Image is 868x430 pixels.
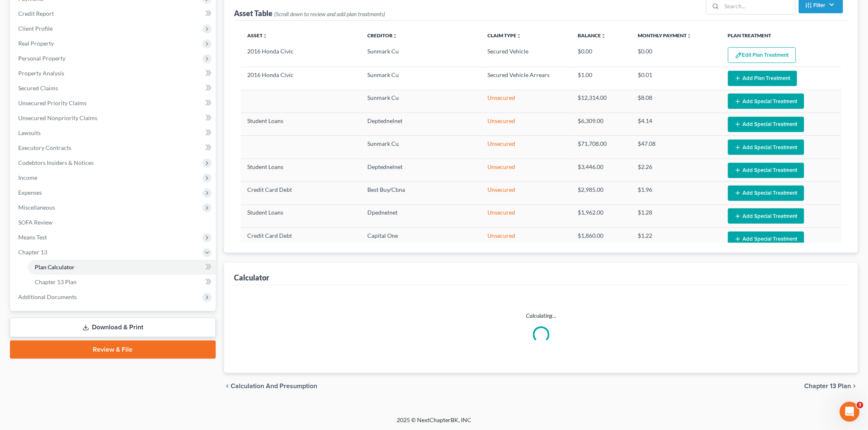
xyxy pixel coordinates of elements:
td: Student Loans [241,159,361,181]
td: Credit Card Debt [241,182,361,205]
span: (Scroll down to review and add plan treatments) [274,10,385,17]
td: $0.00 [631,44,721,67]
p: Calculating... [241,312,841,320]
a: Plan Calculator [28,260,216,275]
button: Chapter 13 Plan chevron_right [805,383,858,389]
i: unfold_more [601,34,606,39]
td: Sunmark Cu [361,44,481,67]
i: unfold_more [263,34,268,39]
td: Unsecured [481,159,571,181]
td: Unsecured [481,113,571,136]
td: 2016 Honda Civic [241,67,361,90]
span: Calculation and Presumption [231,383,317,389]
a: Chapter 13 Plan [28,275,216,290]
button: Add Special Treatment [728,208,804,224]
span: Personal Property [18,55,65,62]
a: Balanceunfold_more [578,32,606,39]
td: Secured Vehicle [481,44,571,67]
td: Unsecured [481,205,571,227]
td: Secured Vehicle Arrears [481,67,571,90]
a: Download & Print [10,318,216,337]
i: chevron_left [224,383,231,389]
button: Add Special Treatment [728,163,804,178]
td: $47.08 [631,136,721,159]
span: Credit Report [18,10,54,17]
a: Executory Contracts [12,140,216,155]
td: $1,962.00 [571,205,631,227]
td: $6,309.00 [571,113,631,136]
span: Unsecured Nonpriority Claims [18,114,97,121]
button: Add Plan Treatment [728,71,797,86]
div: Asset Table [234,8,385,18]
span: Plan Calculator [35,263,75,271]
a: Credit Report [12,6,216,21]
td: $1.22 [631,228,721,251]
span: Chapter 13 Plan [805,383,851,389]
td: $1,860.00 [571,228,631,251]
td: 2016 Honda Civic [241,44,361,67]
span: Income [18,174,37,181]
td: Deptednelnet [361,159,481,181]
td: Best Buy/Cbna [361,182,481,205]
span: Means Test [18,234,47,241]
td: $0.00 [571,44,631,67]
a: Secured Claims [12,81,216,96]
span: Chapter 13 Plan [35,278,77,285]
a: Claim Typeunfold_more [487,32,521,39]
td: Unsecured [481,136,571,159]
button: Add Special Treatment [728,232,804,247]
td: $8.08 [631,90,721,113]
span: Property Analysis [18,70,64,77]
td: $2.26 [631,159,721,181]
td: $0.01 [631,67,721,90]
td: $1.96 [631,182,721,205]
div: Calculator [234,273,269,283]
img: edit-pencil-c1479a1de80d8dea1e2430c2f745a3c6a07e9d7aa2eeffe225670001d78357a8.svg [735,52,742,59]
a: Lawsuits [12,126,216,140]
td: Sunmark Cu [361,67,481,90]
span: Executory Contracts [18,144,71,151]
th: Plan Treatment [721,27,841,44]
td: Deptednelnet [361,113,481,136]
span: Miscellaneous [18,204,55,211]
button: Add Special Treatment [728,140,804,155]
span: Lawsuits [18,129,41,136]
span: Unsecured Priority Claims [18,99,87,106]
a: Unsecured Priority Claims [12,96,216,111]
span: Codebtors Insiders & Notices [18,159,94,166]
span: Real Property [18,40,54,47]
a: Review & File [10,341,216,359]
span: SOFA Review [18,219,53,226]
td: Unsecured [481,90,571,113]
td: $12,314.00 [571,90,631,113]
i: unfold_more [393,34,398,39]
td: Dpednelnet [361,205,481,227]
a: Assetunfold_more [247,32,268,39]
span: Additional Documents [18,293,77,300]
a: SOFA Review [12,215,216,230]
td: $1.28 [631,205,721,227]
td: Student Loans [241,205,361,227]
td: $3,446.00 [571,159,631,181]
span: Chapter 13 [18,249,47,256]
a: Monthly Paymentunfold_more [638,32,692,39]
td: Capital One [361,228,481,251]
i: unfold_more [516,34,521,39]
td: Student Loans [241,113,361,136]
button: Add Special Treatment [728,117,804,132]
td: $4.14 [631,113,721,136]
button: Add Special Treatment [728,94,804,109]
a: Property Analysis [12,66,216,81]
a: Unsecured Nonpriority Claims [12,111,216,126]
td: Unsecured [481,228,571,251]
span: 3 [857,402,863,408]
span: Client Profile [18,25,53,32]
span: Secured Claims [18,85,58,92]
td: $1.00 [571,67,631,90]
button: chevron_left Calculation and Presumption [224,383,317,389]
span: Expenses [18,189,42,196]
td: $71,708.00 [571,136,631,159]
button: Edit Plan Treatment [728,47,796,63]
td: Sunmark Cu [361,90,481,113]
a: Creditorunfold_more [367,32,398,39]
